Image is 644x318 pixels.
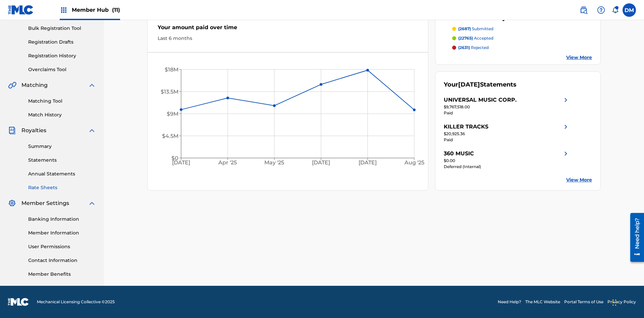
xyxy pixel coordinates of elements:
[88,81,96,89] img: expand
[28,66,96,73] a: Overclaims Tool
[623,3,636,17] div: User Menu
[8,298,29,306] img: logo
[88,126,96,135] img: expand
[444,137,570,143] div: Paid
[8,199,16,207] img: Member Settings
[218,160,237,166] tspan: Apr '25
[566,176,592,183] a: View More
[265,160,284,166] tspan: May '25
[359,160,377,166] tspan: [DATE]
[28,243,96,250] a: User Permissions
[444,123,488,131] div: KILLER TRACKS
[444,123,570,143] a: KILLER TRACKSright chevron icon$20,925.36Paid
[112,7,120,13] span: (11)
[8,81,16,89] img: Matching
[158,23,418,35] div: Your amount paid over time
[444,96,570,116] a: UNIVERSAL MUSIC CORP.right chevron icon$9,767,518.00Paid
[580,6,588,14] img: search
[444,164,570,170] div: Deferred (Internal)
[158,35,418,42] div: Last 6 months
[458,36,473,41] span: (22765)
[498,299,521,305] a: Need Help?
[28,111,96,118] a: Match History
[28,98,96,105] a: Matching Tool
[458,26,493,32] p: submitted
[444,96,517,104] div: UNIVERSAL MUSIC CORP.
[525,299,560,305] a: The MLC Website
[28,143,96,150] a: Summary
[312,160,330,166] tspan: [DATE]
[444,110,570,116] div: Paid
[28,39,96,46] a: Registration Drafts
[452,45,592,51] a: (2631) rejected
[577,3,590,17] a: Public Search
[8,5,34,15] img: MLC Logo
[404,160,424,166] tspan: Aug '25
[566,54,592,61] a: View More
[610,286,644,318] iframe: Chat Widget
[21,126,46,135] span: Royalties
[458,45,489,51] p: rejected
[452,26,592,32] a: (2687) submitted
[37,299,115,305] span: Mechanical Licensing Collective © 2025
[458,35,493,41] p: accepted
[444,104,570,110] div: $9,767,518.00
[607,299,636,305] a: Privacy Policy
[562,123,570,131] img: right chevron icon
[612,7,619,13] div: Notifications
[28,257,96,264] a: Contact Information
[28,216,96,223] a: Banking Information
[161,89,178,95] tspan: $13.5M
[562,150,570,158] img: right chevron icon
[28,229,96,236] a: Member Information
[562,96,570,104] img: right chevron icon
[172,160,190,166] tspan: [DATE]
[625,210,644,265] iframe: Resource Center
[444,158,570,164] div: $0.00
[165,66,178,73] tspan: $18M
[88,199,96,207] img: expand
[60,6,68,14] img: Top Rightsholders
[594,3,608,17] div: Help
[162,133,178,139] tspan: $4.5M
[444,150,474,158] div: 360 MUSIC
[444,131,570,137] div: $20,925.36
[28,157,96,164] a: Statements
[28,52,96,59] a: Registration History
[28,25,96,32] a: Bulk Registration Tool
[452,35,592,41] a: (22765) accepted
[8,126,16,135] img: Royalties
[458,26,471,31] span: (2687)
[21,199,69,207] span: Member Settings
[444,150,570,170] a: 360 MUSICright chevron icon$0.00Deferred (Internal)
[564,299,603,305] a: Portal Terms of Use
[458,45,470,50] span: (2631)
[28,170,96,177] a: Annual Statements
[444,80,517,89] div: Your Statements
[597,6,605,14] img: help
[167,111,178,117] tspan: $9M
[72,6,120,14] span: Member Hub
[171,155,178,161] tspan: $0
[28,271,96,278] a: Member Benefits
[28,184,96,191] a: Rate Sheets
[458,81,480,88] span: [DATE]
[21,81,48,89] span: Matching
[612,293,616,313] div: Drag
